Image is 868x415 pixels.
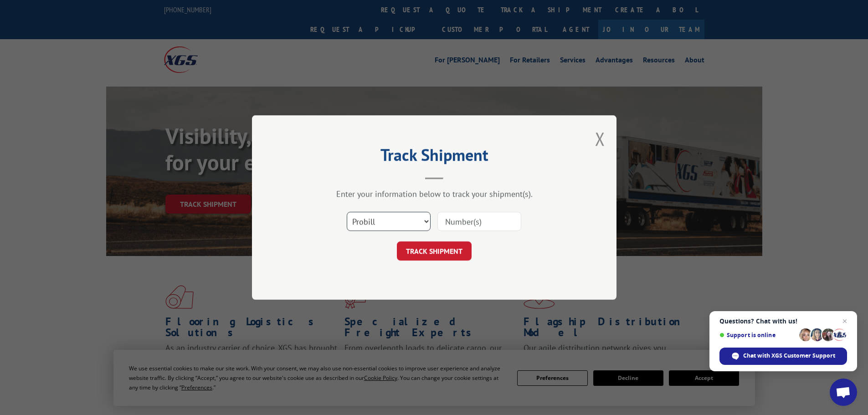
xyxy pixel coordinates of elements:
[298,149,571,166] h2: Track Shipment
[719,348,847,365] div: Chat with XGS Customer Support
[839,316,850,327] span: Close chat
[719,318,847,325] span: Questions? Chat with us!
[830,379,857,406] div: Open chat
[397,241,472,261] button: TRACK SHIPMENT
[595,127,605,151] button: Close modal
[437,212,521,231] input: Number(s)
[743,352,835,360] span: Chat with XGS Customer Support
[298,189,571,199] div: Enter your information below to track your shipment(s).
[719,332,796,338] span: Support is online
